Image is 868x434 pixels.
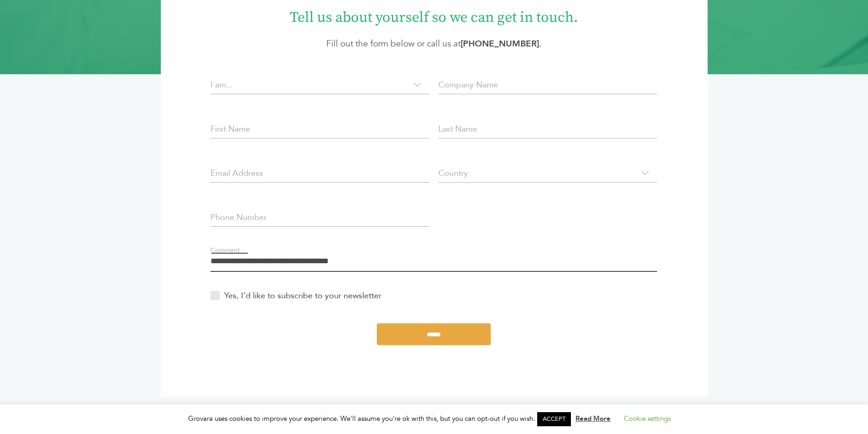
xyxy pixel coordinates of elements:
p: Fill out the form below or call us at [188,37,680,51]
span: Grovara uses cookies to improve your experience. We'll assume you're ok with this, but you can op... [188,414,680,423]
label: Email Address [211,167,263,179]
label: Last Name [438,123,477,135]
a: [PHONE_NUMBER] [461,38,539,50]
a: Cookie settings [624,414,671,423]
label: Yes, I’d like to subscribe to your newsletter [211,290,381,302]
label: First Name [211,123,250,135]
label: Comment [211,245,240,255]
label: Phone Number [211,211,267,224]
h1: Tell us about yourself so we can get in touch. [188,1,680,28]
label: Company Name [438,79,498,91]
a: Read More [575,414,611,423]
strong: . [461,38,542,50]
a: ACCEPT [537,412,571,426]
